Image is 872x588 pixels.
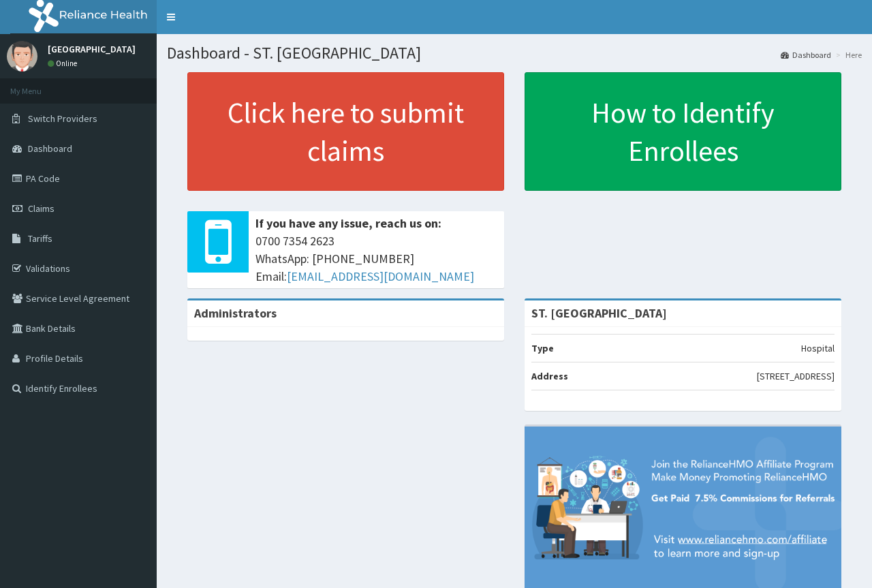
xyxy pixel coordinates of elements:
[194,305,277,321] b: Administrators
[187,72,504,191] a: Click here to submit claims
[531,370,568,382] b: Address
[832,49,862,61] li: Here
[287,268,474,284] a: [EMAIL_ADDRESS][DOMAIN_NAME]
[48,59,80,68] a: Online
[531,342,554,354] b: Type
[7,41,37,72] img: User Image
[801,341,835,355] p: Hospital
[757,369,835,383] p: [STREET_ADDRESS]
[28,202,54,215] span: Claims
[255,215,441,231] b: If you have any issue, reach us on:
[28,112,97,125] span: Switch Providers
[525,72,841,191] a: How to Identify Enrollees
[167,44,862,62] h1: Dashboard - ST. [GEOGRAPHIC_DATA]
[28,142,72,155] span: Dashboard
[781,49,831,61] a: Dashboard
[255,232,497,285] span: 0700 7354 2623 WhatsApp: [PHONE_NUMBER] Email:
[28,232,52,245] span: Tariffs
[531,305,667,321] strong: ST. [GEOGRAPHIC_DATA]
[48,44,136,54] p: [GEOGRAPHIC_DATA]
